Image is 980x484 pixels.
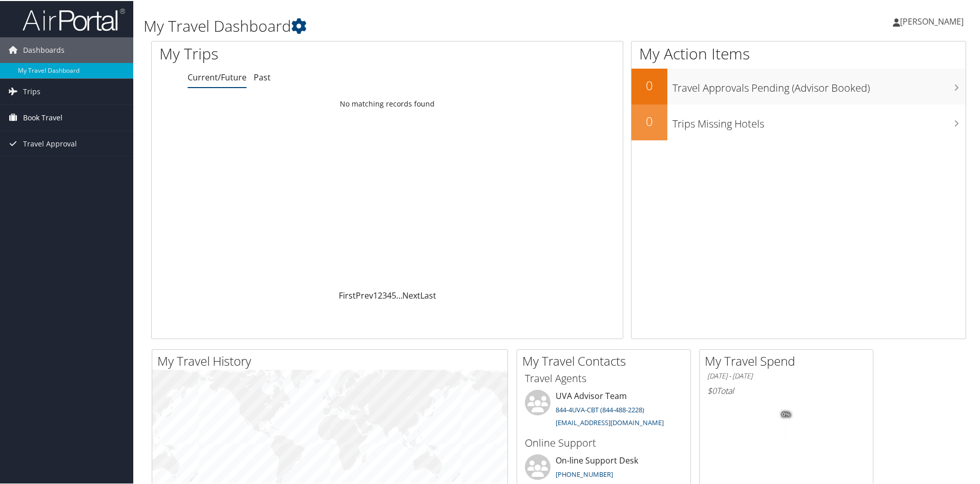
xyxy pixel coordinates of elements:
[254,71,271,82] a: Past
[525,370,683,385] h3: Travel Agents
[525,435,683,449] h3: Online Support
[556,404,644,413] a: 844-4UVA-CBT (844-488-2228)
[556,469,613,478] a: [PHONE_NUMBER]
[23,130,77,156] span: Travel Approval
[782,411,790,417] tspan: 0%
[23,104,63,130] span: Book Travel
[396,289,402,300] span: …
[707,384,865,395] h6: Total
[520,389,688,431] li: UVA Advisor Team
[707,370,865,380] h6: [DATE] - [DATE]
[373,289,378,300] a: 1
[188,71,247,82] a: Current/Future
[356,289,373,300] a: Prev
[144,14,697,36] h1: My Travel Dashboard
[631,68,966,103] a: 0Travel Approvals Pending (Advisor Booked)
[672,75,966,94] h3: Travel Approvals Pending (Advisor Booked)
[378,289,382,300] a: 2
[705,351,873,369] h2: My Travel Spend
[382,289,387,300] a: 3
[631,76,667,93] h2: 0
[631,112,667,129] h2: 0
[672,111,966,130] h3: Trips Missing Hotels
[556,417,664,426] a: [EMAIL_ADDRESS][DOMAIN_NAME]
[900,15,964,26] span: [PERSON_NAME]
[159,42,419,64] h1: My Trips
[23,36,65,62] span: Dashboards
[631,103,966,139] a: 0Trips Missing Hotels
[157,351,507,369] h2: My Travel History
[522,351,690,369] h2: My Travel Contacts
[23,78,40,103] span: Trips
[631,42,966,64] h1: My Action Items
[707,384,717,395] span: $0
[420,289,436,300] a: Last
[392,289,396,300] a: 5
[152,94,623,112] td: No matching records found
[23,7,125,31] img: airportal-logo.png
[402,289,420,300] a: Next
[387,289,392,300] a: 4
[893,5,974,36] a: [PERSON_NAME]
[339,289,356,300] a: First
